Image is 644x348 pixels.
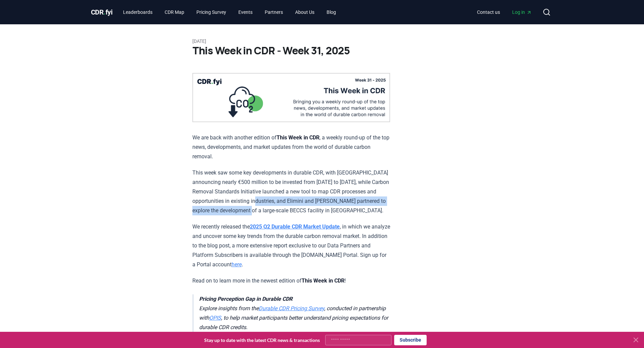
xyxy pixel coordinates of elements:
[191,6,232,18] a: Pricing Survey
[192,168,390,215] p: This week saw some key developments in durable CDR, with [GEOGRAPHIC_DATA] announcing nearly €500...
[192,276,390,286] p: Read on to learn more in the newest edition of !
[118,6,158,18] a: Leaderboards
[91,8,113,16] span: CDR fyi
[199,296,292,302] strong: Pricing Perception Gap in Durable CDR
[259,305,324,312] a: Durable CDR Pricing Survey
[259,6,288,18] a: Partners
[302,277,344,284] strong: This Week in CDR
[199,296,388,330] em: Explore insights from the , conducted in partnership with , to help market participants better un...
[321,6,341,18] a: Blog
[91,7,113,17] a: CDR.fyi
[192,45,452,57] h1: This Week in CDR - Week 31, 2025
[192,38,452,45] p: [DATE]
[277,134,319,141] strong: This Week in CDR
[118,6,341,18] nav: Main
[472,6,537,18] nav: Main
[209,315,221,321] a: OPIS
[192,133,390,161] p: We are back with another edition of , a weekly round-up of the top news, developments, and market...
[507,6,537,18] a: Log in
[233,6,258,18] a: Events
[512,9,532,16] span: Log in
[232,261,242,268] a: here
[159,6,190,18] a: CDR Map
[192,73,390,122] img: blog post image
[290,6,320,18] a: About Us
[250,223,340,230] a: 2025 Q2 Durable CDR Market Update
[103,8,105,16] span: .
[472,6,505,18] a: Contact us
[192,222,390,269] p: We recently released the , in which we analyze and uncover some key trends from the durable carbo...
